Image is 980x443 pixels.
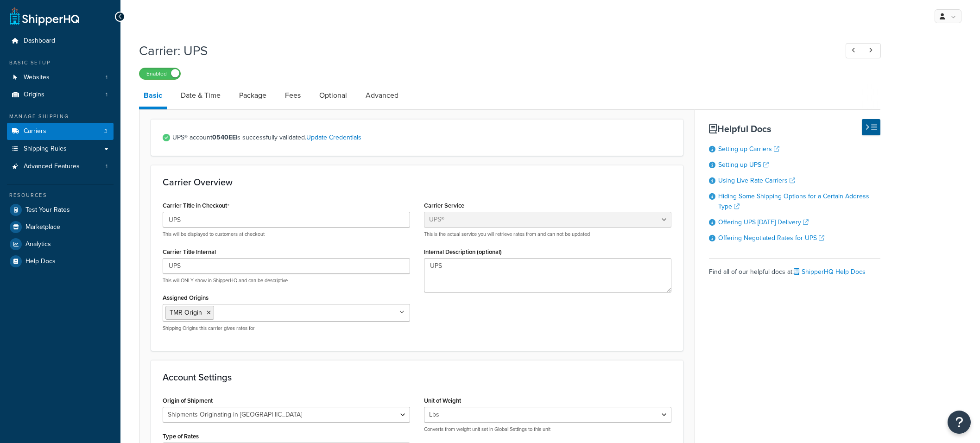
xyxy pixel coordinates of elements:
[424,397,461,404] label: Unit of Weight
[424,258,671,292] textarea: UPS
[718,191,869,211] a: Hiding Some Shipping Options for a Certain Address Type
[139,42,828,60] h1: Carrier: UPS
[718,144,779,154] a: Setting up Carriers
[24,127,46,135] span: Carriers
[163,177,671,187] h3: Carrier Overview
[172,131,671,144] span: UPS® account is successfully validated.
[25,223,60,231] span: Marketplace
[709,124,880,134] h3: Helpful Docs
[163,248,216,255] label: Carrier Title Internal
[212,133,236,142] strong: 0540EE
[7,219,114,235] a: Marketplace
[24,91,44,99] span: Origins
[718,217,809,227] a: Offering UPS [DATE] Delivery
[7,123,114,140] a: Carriers3
[234,84,271,107] a: Package
[424,248,502,255] label: Internal Description (optional)
[163,202,229,209] label: Carrier Title in Checkout
[163,325,410,332] p: Shipping Origins this carrier gives rates for
[7,113,114,120] div: Manage Shipping
[7,59,114,67] div: Basic Setup
[7,69,114,86] a: Websites1
[863,43,881,58] a: Next Record
[424,231,671,238] p: This is the actual service you will retrieve rates from and can not be updated
[104,127,107,135] span: 3
[315,84,352,107] a: Optional
[7,69,114,86] li: Websites
[794,267,866,277] a: ShipperHQ Help Docs
[7,236,114,253] a: Analytics
[7,123,114,140] li: Carriers
[7,32,114,50] a: Dashboard
[25,240,51,248] span: Analytics
[24,74,50,82] span: Websites
[24,37,55,45] span: Dashboard
[718,233,824,243] a: Offering Negotiated Rates for UPS
[25,206,70,214] span: Test Your Rates
[7,202,114,218] a: Test Your Rates
[7,191,114,199] div: Resources
[163,294,209,301] label: Assigned Origins
[424,426,671,433] p: Converts from weight unit set in Global Settings to this unit
[7,253,114,270] a: Help Docs
[176,84,225,107] a: Date & Time
[424,202,464,209] label: Carrier Service
[106,74,107,82] span: 1
[7,140,114,158] a: Shipping Rules
[24,163,80,171] span: Advanced Features
[163,231,410,238] p: This will be displayed to customers at checkout
[709,258,880,278] div: Find all of our helpful docs at:
[163,372,671,382] h3: Account Settings
[361,84,403,107] a: Advanced
[170,308,202,317] span: TMR Origin
[106,91,107,99] span: 1
[306,133,361,142] a: Update Credentials
[139,68,180,79] label: Enabled
[718,176,795,185] a: Using Live Rate Carriers
[846,43,864,58] a: Previous Record
[718,160,769,170] a: Setting up UPS
[280,84,305,107] a: Fees
[25,258,56,266] span: Help Docs
[163,433,199,440] label: Type of Rates
[948,411,971,434] button: Open Resource Center
[163,397,213,404] label: Origin of Shipment
[7,86,114,103] li: Origins
[106,163,107,171] span: 1
[24,145,67,153] span: Shipping Rules
[7,158,114,175] li: Advanced Features
[862,119,880,135] button: Hide Help Docs
[7,86,114,103] a: Origins1
[7,158,114,175] a: Advanced Features1
[163,277,410,284] p: This will ONLY show in ShipperHQ and can be descriptive
[139,84,167,109] a: Basic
